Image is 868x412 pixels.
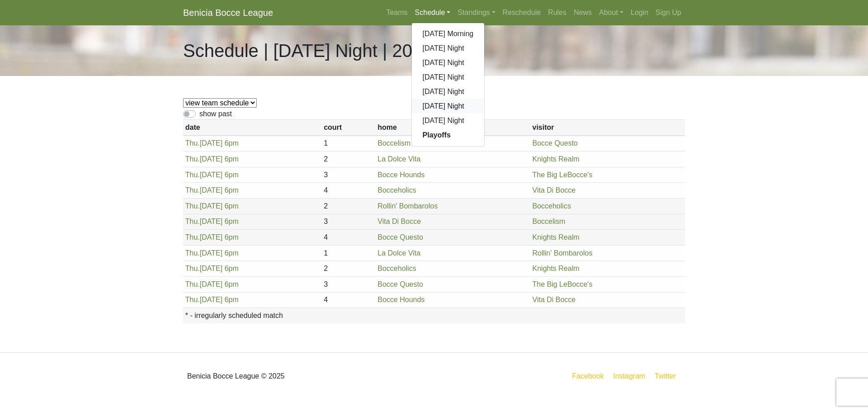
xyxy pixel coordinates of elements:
[185,249,200,257] span: Thu.
[533,139,578,147] a: Bocce Questo
[652,4,685,22] a: Sign Up
[412,27,485,41] a: [DATE] Morning
[321,152,375,167] td: 2
[411,23,485,147] div: Schedule
[185,171,200,179] span: Thu.
[321,183,375,199] td: 4
[412,114,485,128] a: [DATE] Night
[185,218,200,225] span: Thu.
[185,296,200,303] span: Thu.
[544,4,570,22] a: Rules
[183,120,321,136] th: date
[183,308,685,323] th: * - irregularly scheduled match
[611,370,647,382] a: Instagram
[377,155,420,163] a: La Dolce Vita
[412,85,485,99] a: [DATE] Night
[185,233,200,241] span: Thu.
[185,265,200,272] span: Thu.
[321,245,375,261] td: 1
[176,360,434,393] div: Benicia Bocce League © 2025
[185,296,239,303] a: Thu.[DATE] 6pm
[377,296,425,303] a: Bocce Hounds
[533,233,580,241] a: Knights Realm
[377,265,416,272] a: Bocceholics
[185,186,239,194] a: Thu.[DATE] 6pm
[375,120,530,136] th: home
[533,202,571,210] a: Bocceholics
[321,276,375,292] td: 3
[653,370,683,382] a: Twitter
[185,249,239,257] a: Thu.[DATE] 6pm
[454,4,499,22] a: Standings
[377,218,421,225] a: Vita Di Bocce
[533,155,580,163] a: Knights Realm
[185,155,200,163] span: Thu.
[321,120,375,136] th: court
[499,4,545,22] a: Reschedule
[321,167,375,183] td: 3
[377,186,416,194] a: Bocceholics
[321,261,375,277] td: 2
[627,4,652,22] a: Login
[533,249,593,257] a: Rollin' Bombarolos
[412,99,485,114] a: [DATE] Night
[533,218,566,225] a: Boccelism
[185,171,239,179] a: Thu.[DATE] 6pm
[321,136,375,152] td: 1
[377,202,438,210] a: Rollin' Bombarolos
[412,70,485,85] a: [DATE] Night
[530,120,685,136] th: visitor
[183,4,273,22] a: Benicia Bocce League
[321,292,375,308] td: 4
[185,202,239,210] a: Thu.[DATE] 6pm
[533,171,593,179] a: The Big LeBocce's
[185,233,239,241] a: Thu.[DATE] 6pm
[321,214,375,230] td: 3
[321,230,375,246] td: 4
[185,218,239,225] a: Thu.[DATE] 6pm
[185,280,239,288] a: Thu.[DATE] 6pm
[412,128,485,142] a: Playoffs
[570,4,595,22] a: News
[199,109,232,119] label: show past
[183,40,432,62] h1: Schedule | [DATE] Night | 2025
[377,171,425,179] a: Bocce Hounds
[185,186,200,194] span: Thu.
[185,139,200,147] span: Thu.
[423,131,451,139] strong: Playoffs
[533,186,576,194] a: Vita Di Bocce
[533,296,576,303] a: Vita Di Bocce
[377,233,423,241] a: Bocce Questo
[377,280,423,288] a: Bocce Questo
[377,139,410,147] a: Boccelism
[411,4,454,22] a: Schedule
[185,280,200,288] span: Thu.
[185,202,200,210] span: Thu.
[185,155,239,163] a: Thu.[DATE] 6pm
[377,249,420,257] a: La Dolce Vita
[185,265,239,272] a: Thu.[DATE] 6pm
[412,41,485,56] a: [DATE] Night
[533,280,593,288] a: The Big LeBocce's
[382,4,411,22] a: Teams
[185,139,239,147] a: Thu.[DATE] 6pm
[571,370,606,382] a: Facebook
[321,198,375,214] td: 2
[595,4,627,22] a: About
[533,265,580,272] a: Knights Realm
[412,56,485,70] a: [DATE] Night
